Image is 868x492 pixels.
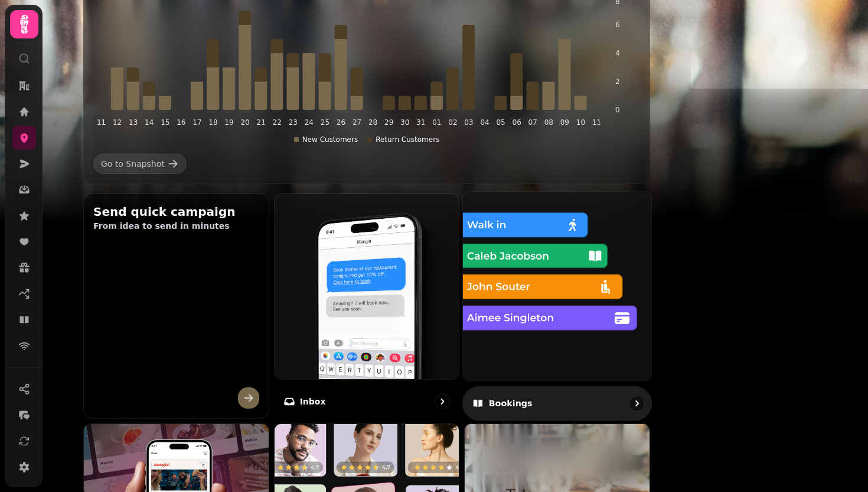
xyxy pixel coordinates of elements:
[592,118,601,127] tspan: 11
[615,77,620,86] tspan: 2
[240,118,249,127] tspan: 20
[576,118,585,127] tspan: 10
[496,118,505,127] tspan: 05
[528,118,537,127] tspan: 07
[93,220,259,232] p: From idea to send in minutes
[208,118,217,127] tspan: 18
[416,118,425,127] tspan: 31
[275,194,459,379] img: Inbox
[432,118,441,127] tspan: 01
[101,158,165,170] div: Go to Snapshot
[289,118,298,127] tspan: 23
[113,118,122,127] tspan: 12
[367,135,439,144] div: Return Customers
[305,118,314,127] tspan: 24
[615,21,620,29] tspan: 6
[353,118,361,127] tspan: 27
[453,182,661,390] img: Bookings
[615,49,620,57] tspan: 4
[161,118,169,127] tspan: 15
[631,397,642,409] svg: go to
[462,191,652,420] a: BookingsBookings
[129,118,138,127] tspan: 13
[192,118,201,127] tspan: 17
[300,396,326,407] p: Inbox
[83,193,269,419] button: Send quick campaignFrom idea to send in minutes
[93,203,259,220] h2: Send quick campaign
[384,118,393,127] tspan: 29
[177,118,185,127] tspan: 16
[560,118,569,127] tspan: 09
[513,118,521,127] tspan: 06
[544,118,553,127] tspan: 08
[257,118,266,127] tspan: 21
[224,118,233,127] tspan: 19
[93,154,187,174] a: Go to Snapshot
[273,118,282,127] tspan: 22
[480,118,489,127] tspan: 04
[337,118,345,127] tspan: 26
[274,193,460,419] a: InboxInbox
[464,118,473,127] tspan: 03
[97,118,106,127] tspan: 11
[145,118,154,127] tspan: 14
[615,106,620,114] tspan: 0
[321,118,329,127] tspan: 25
[294,135,358,144] div: New Customers
[400,118,409,127] tspan: 30
[436,396,448,407] svg: go to
[448,118,457,127] tspan: 02
[489,397,533,409] p: Bookings
[368,118,377,127] tspan: 28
